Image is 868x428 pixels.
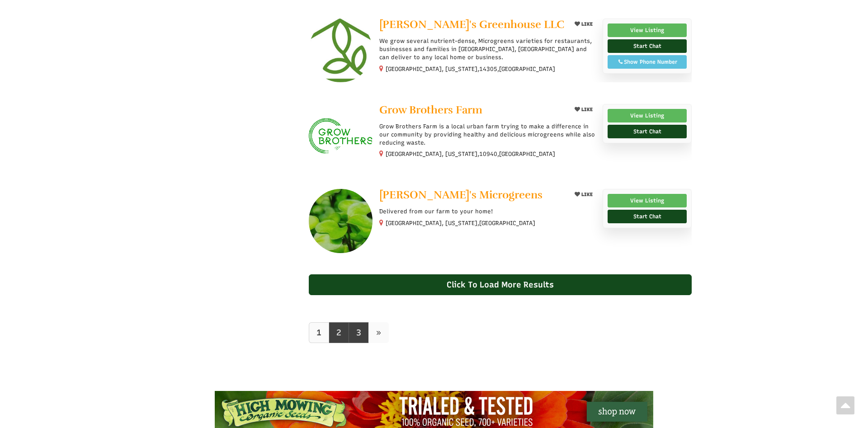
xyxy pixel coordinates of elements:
[349,322,369,343] a: 3
[386,151,555,157] small: [GEOGRAPHIC_DATA], [US_STATE], ,
[309,322,329,343] a: 1
[379,19,564,33] a: [PERSON_NAME]'s Greenhouse LLC
[479,65,497,73] span: 14305
[580,192,593,198] span: LIKE
[580,21,593,27] span: LIKE
[608,210,687,223] a: Start Chat
[608,125,687,138] a: Start Chat
[580,107,593,113] span: LIKE
[309,19,373,82] img: Greg's Greenhouse LLC
[379,37,596,62] p: We grow several nutrient-dense, Microgreens varieties for restaurants, businesses and families in...
[309,189,373,253] img: Mary's Microgreens
[571,19,596,30] button: LIKE
[376,328,381,338] span: »
[608,39,687,53] a: Start Chat
[379,188,542,202] span: [PERSON_NAME]'s Microgreens
[368,322,389,343] a: next
[499,65,555,73] span: [GEOGRAPHIC_DATA]
[379,18,564,31] span: [PERSON_NAME]'s Greenhouse LLC
[316,328,321,338] b: 1
[613,58,682,66] div: Show Phone Number
[379,104,564,118] a: Grow Brothers Farm
[309,104,373,168] img: Grow Brothers Farm
[479,219,535,227] span: [GEOGRAPHIC_DATA]
[499,150,555,158] span: [GEOGRAPHIC_DATA]
[386,66,555,72] small: [GEOGRAPHIC_DATA], [US_STATE], ,
[309,274,692,295] div: Click To Load More Results
[479,150,497,158] span: 10940
[379,103,482,117] span: Grow Brothers Farm
[608,24,687,37] a: View Listing
[571,104,596,115] button: LIKE
[379,122,596,147] p: Grow Brothers Farm is a local urban farm trying to make a difference in our community by providin...
[608,194,687,207] a: View Listing
[329,322,349,343] a: 2
[608,109,687,122] a: View Listing
[379,189,564,203] a: [PERSON_NAME]'s Microgreens
[571,189,596,200] button: LIKE
[386,220,535,226] small: [GEOGRAPHIC_DATA], [US_STATE],
[379,207,596,216] p: Delivered from our farm to your home!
